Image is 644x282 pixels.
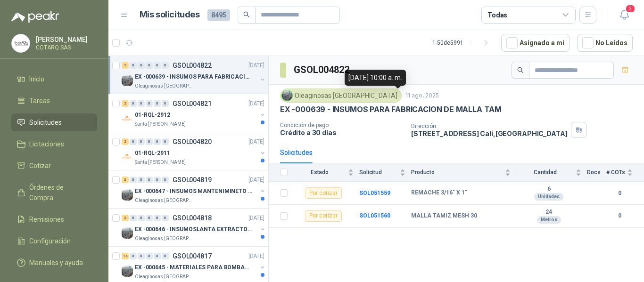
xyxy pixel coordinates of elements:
[248,61,264,70] p: [DATE]
[135,159,186,166] p: Santa [PERSON_NAME]
[280,105,502,114] p: EX -000639 - INSUMOS PARA FABRICACION DE MALLA TAM
[146,62,153,69] div: 0
[29,236,71,246] span: Configuración
[154,253,161,259] div: 0
[122,62,129,69] div: 2
[345,70,406,86] div: [DATE] 10:00 a. m.
[146,253,153,259] div: 0
[280,129,404,137] p: Crédito a 30 días
[162,100,169,107] div: 0
[248,137,264,146] p: [DATE]
[411,169,503,176] span: Producto
[248,252,264,261] p: [DATE]
[487,10,507,20] div: Todas
[122,266,133,277] img: Company Logo
[140,8,200,22] h1: Mis solicitudes
[162,62,169,69] div: 0
[173,215,212,221] p: GSOL004818
[135,225,252,234] p: EX -000646 - INSUMOSLANTA EXTRACTORA
[587,163,606,182] th: Docs
[122,189,133,201] img: Company Logo
[282,90,292,101] img: Company Logo
[122,98,266,128] a: 2 0 0 0 0 0 GSOL004821[DATE] Company Logo01-RQL-2912Santa [PERSON_NAME]
[135,197,194,204] p: Oleaginosas [GEOGRAPHIC_DATA]
[359,212,390,219] a: SOL051560
[294,63,351,77] h3: GSOL004822
[138,253,145,259] div: 0
[534,193,563,201] div: Unidades
[11,70,97,88] a: Inicio
[11,11,59,23] img: Logo peakr
[154,100,161,107] div: 0
[537,216,561,224] div: Metros
[625,4,636,13] span: 2
[138,62,145,69] div: 0
[135,273,194,281] p: Oleaginosas [GEOGRAPHIC_DATA]
[154,215,161,221] div: 0
[29,74,44,84] span: Inicio
[293,163,359,182] th: Estado
[29,96,50,106] span: Tareas
[11,210,97,228] a: Remisiones
[516,185,581,193] b: 6
[130,177,137,183] div: 0
[243,11,250,18] span: search
[162,177,169,183] div: 0
[146,177,153,183] div: 0
[516,163,587,182] th: Cantidad
[432,35,494,50] div: 1 - 50 de 5991
[173,138,212,145] p: GSOL004820
[122,113,133,124] img: Company Logo
[135,82,194,90] p: Oleaginosas [GEOGRAPHIC_DATA]
[405,91,439,100] p: 11 ago, 2025
[138,177,145,183] div: 0
[138,215,145,221] div: 0
[122,100,129,107] div: 2
[154,62,161,69] div: 0
[411,129,568,137] p: [STREET_ADDRESS] Cali , [GEOGRAPHIC_DATA]
[606,211,633,220] b: 0
[146,215,153,221] div: 0
[280,122,404,129] p: Condición de pago
[135,235,194,242] p: Oleaginosas [GEOGRAPHIC_DATA]
[130,100,137,107] div: 0
[616,7,633,24] button: 2
[122,177,129,183] div: 3
[135,111,170,120] p: 01-RQL-2912
[154,177,161,183] div: 0
[135,263,252,272] p: EX -000645 - MATERIALES PARA BOMBAS STANDBY PLANTA
[122,75,133,86] img: Company Logo
[122,215,129,221] div: 2
[122,138,129,145] div: 2
[305,210,342,222] div: Por cotizar
[501,34,570,52] button: Asignado a mi
[154,138,161,145] div: 0
[411,212,477,220] b: MALLA TAMIZ MESH 30
[248,214,264,223] p: [DATE]
[516,169,574,176] span: Cantidad
[36,45,95,50] p: COTARQ SAS
[280,89,402,103] div: Oleaginosas [GEOGRAPHIC_DATA]
[11,157,97,175] a: Cotizar
[411,123,568,129] p: Dirección
[577,34,633,52] button: No Leídos
[173,253,212,259] p: GSOL004817
[135,121,186,128] p: Santa [PERSON_NAME]
[29,214,64,225] span: Remisiones
[11,232,97,250] a: Configuración
[122,151,133,162] img: Company Logo
[29,117,62,128] span: Solicitudes
[280,147,313,158] div: Solicitudes
[359,169,398,176] span: Solicitud
[135,187,252,196] p: EX -000647 - INSUMOS MANTENIMINETO MECANICO
[130,62,137,69] div: 0
[606,189,633,198] b: 0
[29,258,83,268] span: Manuales y ayuda
[11,254,97,272] a: Manuales y ayuda
[138,100,145,107] div: 0
[173,100,212,107] p: GSOL004821
[12,34,30,52] img: Company Logo
[207,9,230,21] span: 8495
[122,174,266,204] a: 3 0 0 0 0 0 GSOL004819[DATE] Company LogoEX -000647 - INSUMOS MANTENIMINETO MECANICOOleaginosas [...
[411,163,516,182] th: Producto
